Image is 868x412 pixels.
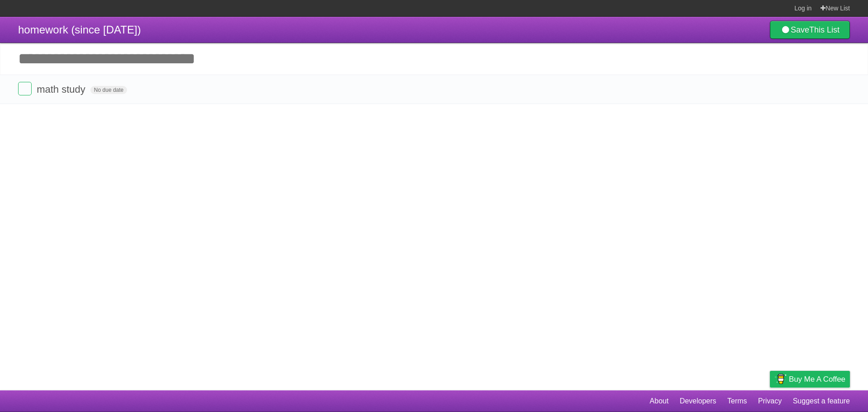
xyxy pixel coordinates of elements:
[18,82,32,95] label: Done
[18,24,141,36] span: homework (since [DATE])
[770,21,850,39] a: SaveThis List
[90,86,127,94] span: No due date
[770,371,850,388] a: Buy me a coffee
[758,393,782,410] a: Privacy
[809,25,840,34] b: This List
[774,371,787,387] img: Buy me a coffee
[37,84,88,95] span: math study
[789,371,845,387] span: Buy me a coffee
[727,393,747,410] a: Terms
[679,393,716,410] a: Developers
[650,393,669,410] a: About
[793,393,850,410] a: Suggest a feature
